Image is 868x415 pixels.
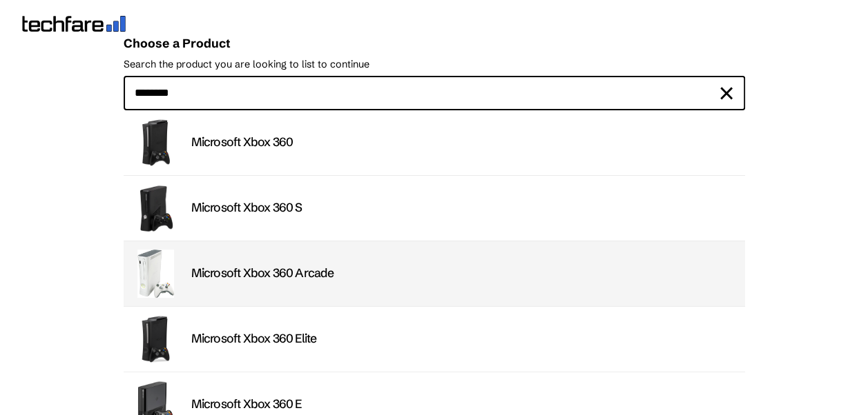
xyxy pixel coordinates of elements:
[191,134,737,150] div: Microsoft Xbox 360
[132,315,180,363] img: public
[191,265,737,281] div: Microsoft Xbox 360 Arcade
[132,119,180,167] img: public
[132,250,180,298] img: public
[191,396,737,412] div: Microsoft Xbox 360 E
[124,58,745,70] label: Search the product you are looking to list to continue
[22,16,126,32] img: techfare logo
[191,200,737,216] div: Microsoft Xbox 360 S
[718,77,734,108] button: ×
[191,331,737,347] div: Microsoft Xbox 360 Elite
[132,184,180,232] img: public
